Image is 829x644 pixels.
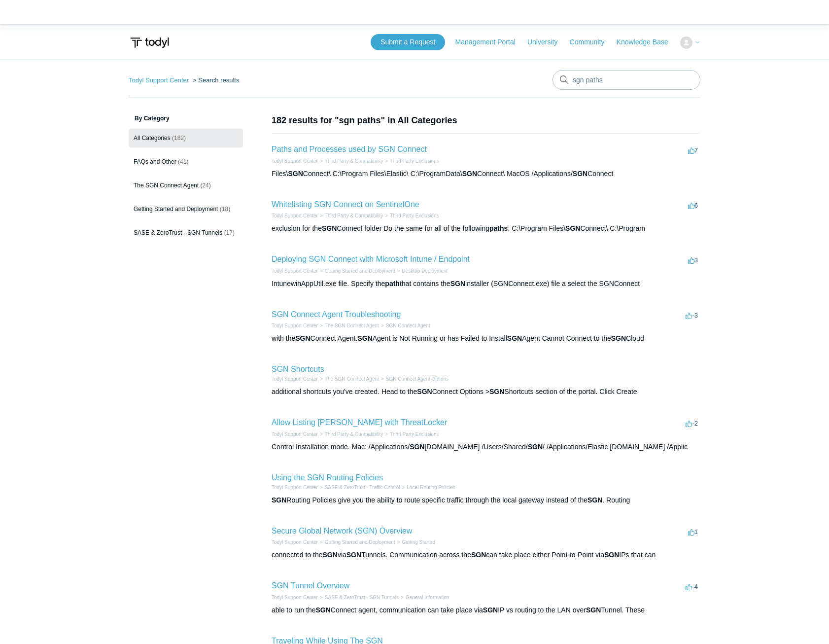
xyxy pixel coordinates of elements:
div: Files\ Connect\ C:\Program Files\Elastic\ C:\ProgramData\ Connect\ MacOS /Applications/ Connect [272,169,700,179]
a: Todyl Support Center [129,76,189,84]
a: Getting Started and Deployment [325,268,395,274]
span: (17) [224,229,235,236]
a: Desktop Deployment [402,268,448,274]
span: All Categories [134,135,171,142]
div: additional shortcuts you've created. Head to the Connect Options > Shortcuts section of the porta... [272,387,700,397]
em: SGN [288,170,303,178]
li: Third Party & Compatibility [318,430,383,438]
a: Submit a Request [371,34,445,50]
a: Third Party & Compatibility [325,213,383,218]
img: Todyl Support Center Help Center home page [129,34,171,52]
a: Todyl Support Center [272,268,318,274]
a: Todyl Support Center [272,376,318,382]
em: SGN [483,606,498,614]
span: 3 [688,256,698,264]
a: SGN Connect Agent Options [386,376,449,382]
em: SGN [417,388,432,395]
h1: 182 results for "sgn paths" in All Categories [272,114,700,127]
em: SGN [507,334,522,342]
em: SGN [604,551,619,559]
a: Third Party Exclusions [390,431,439,437]
li: SGN Connect Agent [379,322,430,329]
a: SGN Connect Agent [386,323,430,328]
a: Secure Global Network (SGN) Overview [272,527,412,535]
em: SGN [450,280,465,287]
em: SGN [357,334,372,342]
h3: By Category [129,114,243,123]
span: -3 [686,312,698,319]
a: SASE & ZeroTrust - SGN Tunnels [325,595,399,600]
a: Third Party & Compatibility [325,158,383,164]
a: Third Party Exclusions [390,158,439,164]
em: SGN [471,551,486,559]
li: Todyl Support Center [129,76,191,84]
em: SGN [346,551,361,559]
a: Todyl Support Center [272,213,318,218]
em: SGN [586,606,601,614]
em: paths [489,224,508,232]
li: Todyl Support Center [272,322,318,329]
span: (41) [178,158,188,165]
div: Routing Policies give you the ability to route specific traffic through the local gateway instead... [272,495,700,505]
li: SGN Connect Agent Options [379,375,449,383]
em: SGN [272,496,286,504]
div: with the Connect Agent. Agent is Not Running or has Failed to Install Agent Cannot Connect to the... [272,333,700,344]
span: -2 [686,420,698,427]
li: Todyl Support Center [272,375,318,383]
a: Third Party & Compatibility [325,431,383,437]
a: The SGN Connect Agent [325,376,379,382]
em: SGN [565,224,580,232]
li: Desktop Deployment [395,267,448,275]
li: SASE & ZeroTrust - Traffic Control [318,484,400,491]
a: Todyl Support Center [272,485,318,490]
em: SGN [573,170,587,178]
span: (182) [172,135,186,142]
em: SGN [528,443,543,451]
span: (24) [200,182,210,189]
span: The SGN Connect Agent [134,182,199,189]
a: Todyl Support Center [272,595,318,600]
li: Getting Started and Deployment [318,538,395,546]
li: The SGN Connect Agent [318,322,379,329]
a: Knowledge Base [617,37,678,47]
em: SGN [462,170,477,178]
div: Control Installation mode. Mac: /Applications/ [DOMAIN_NAME] /Users/Shared/ / /Applications/Elast... [272,442,700,452]
li: Todyl Support Center [272,157,318,165]
li: Getting Started and Deployment [318,267,395,275]
li: Todyl Support Center [272,484,318,491]
a: FAQs and Other (41) [129,152,243,171]
span: 6 [688,202,698,209]
a: Todyl Support Center [272,539,318,545]
a: Using the SGN Routing Policies [272,473,383,482]
a: The SGN Connect Agent [325,323,379,328]
a: Getting Started and Deployment (18) [129,200,243,218]
div: able to run the Connect agent, communication can take place via IP vs routing to the LAN over Tun... [272,605,700,615]
li: Third Party Exclusions [383,430,439,438]
li: Third Party Exclusions [383,212,439,219]
li: Todyl Support Center [272,594,318,601]
a: SGN Shortcuts [272,365,324,373]
a: Local Routing Policies [407,485,455,490]
a: Paths and Processes used by SGN Connect [272,145,427,153]
a: All Categories (182) [129,129,243,147]
a: The SGN Connect Agent (24) [129,176,243,195]
em: SGN [611,334,626,342]
li: Third Party & Compatibility [318,157,383,165]
li: Third Party Exclusions [383,157,439,165]
a: University [527,37,567,47]
li: Todyl Support Center [272,430,318,438]
li: The SGN Connect Agent [318,375,379,383]
em: SGN [323,551,338,559]
a: Todyl Support Center [272,323,318,328]
li: Local Routing Policies [400,484,455,491]
a: Whitelisting SGN Connect on SentinelOne [272,200,419,209]
div: connected to the via Tunnels. Communication across the can take place either Point-to-Point via I... [272,550,700,560]
span: SASE & ZeroTrust - SGN Tunnels [134,229,222,236]
li: Third Party & Compatibility [318,212,383,219]
span: -4 [686,583,698,590]
a: Management Portal [455,37,525,47]
input: Search [553,70,700,90]
div: IntunewinAppUtil.exe file. Specify the that contains the installer (SGNConnect.exe) file a select... [272,279,700,289]
a: SASE & ZeroTrust - Traffic Control [325,485,400,490]
em: SGN [489,388,504,395]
